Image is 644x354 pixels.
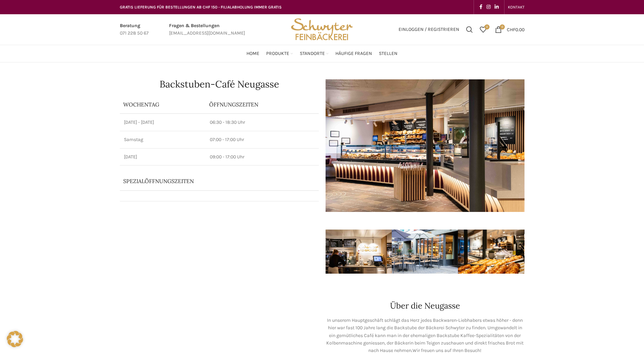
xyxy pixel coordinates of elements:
span: Einloggen / Registrieren [399,27,459,32]
a: Infobox link [120,22,149,37]
span: Produkte [266,51,289,57]
a: Site logo [289,26,355,32]
a: Standorte [300,47,329,60]
a: Linkedin social link [493,2,501,12]
p: [DATE] - [DATE] [124,119,202,126]
a: Produkte [266,47,293,60]
span: 0 [500,24,505,29]
img: schwyter-10 [524,230,590,274]
span: Häufige Fragen [335,51,372,57]
a: Stellen [379,47,398,60]
a: Home [246,47,259,60]
a: Häufige Fragen [335,47,372,60]
div: Main navigation [116,47,528,60]
span: KONTAKT [508,5,525,9]
span: Home [246,51,259,57]
p: Spezialöffnungszeiten [123,177,296,185]
a: 0 CHF0.00 [492,23,528,36]
bdi: 0.00 [507,26,525,32]
a: Suchen [463,23,476,36]
div: Secondary navigation [504,0,528,14]
a: Einloggen / Registrieren [395,23,463,36]
img: schwyter-12 [458,230,524,274]
p: ÖFFNUNGSZEITEN [209,101,315,108]
p: [DATE] [124,154,202,160]
a: Infobox link [169,22,245,37]
span: CHF [507,26,515,32]
p: 07:00 - 17:00 Uhr [210,136,314,143]
span: Stellen [379,51,398,57]
p: 06:30 - 18:30 Uhr [210,119,314,126]
span: Wir freuen uns auf Ihren Besuch! [412,348,481,353]
span: 0 [484,24,490,29]
a: Facebook social link [477,2,484,12]
img: Bäckerei Schwyter [289,14,355,45]
h1: Backstuben-Café Neugasse [120,79,319,89]
div: Meine Wunschliste [476,23,490,36]
img: schwyter-17 [326,230,392,274]
span: GRATIS LIEFERUNG FÜR BESTELLUNGEN AB CHF 150 - FILIALABHOLUNG IMMER GRATIS [120,5,282,9]
a: Instagram social link [484,2,493,12]
p: Wochentag [123,101,203,108]
a: 0 [476,23,490,36]
p: 09:00 - 17:00 Uhr [210,154,314,160]
p: Samstag [124,136,202,143]
a: KONTAKT [508,0,525,14]
span: Standorte [300,51,325,57]
img: schwyter-61 [392,230,458,274]
h2: Über die Neugasse [326,302,525,310]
